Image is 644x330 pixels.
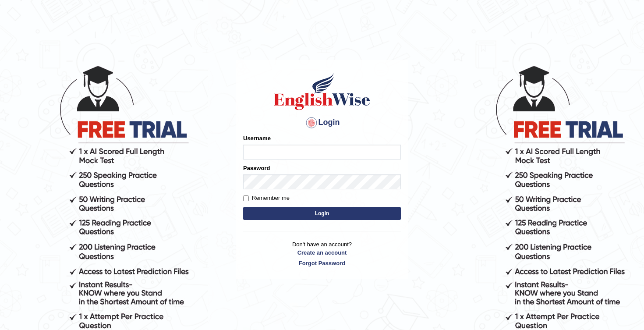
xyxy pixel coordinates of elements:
[243,134,271,142] label: Username
[243,164,270,172] label: Password
[243,195,249,201] input: Remember me
[243,259,401,267] a: Forgot Password
[243,248,401,257] a: Create an account
[243,116,401,130] h4: Login
[243,194,290,202] label: Remember me
[243,240,401,267] p: Don't have an account?
[272,72,372,111] img: Logo of English Wise sign in for intelligent practice with AI
[243,207,401,220] button: Login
